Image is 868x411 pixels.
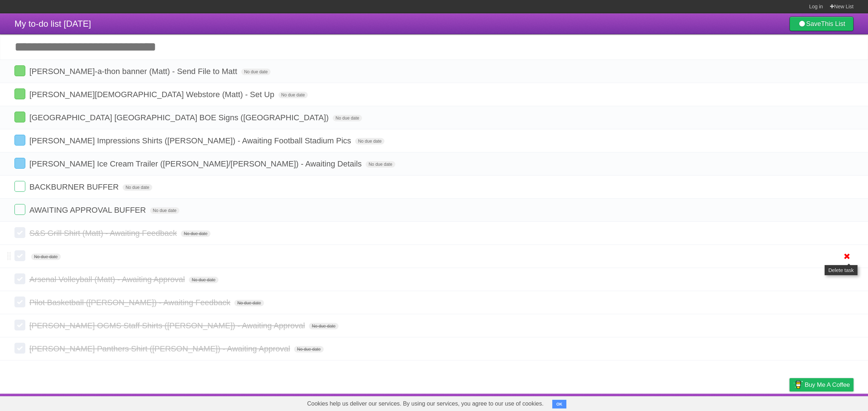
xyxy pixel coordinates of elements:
label: Done [14,320,25,330]
label: Done [14,343,25,354]
label: Done [14,204,25,215]
span: No due date [241,69,271,75]
label: Done [14,112,25,122]
span: No due date [123,184,152,191]
span: No due date [309,323,338,329]
label: Done [14,250,25,261]
span: Buy me a coffee [805,378,850,391]
span: No due date [355,138,384,144]
span: No due date [150,207,179,214]
b: This List [821,20,845,27]
a: SaveThis List [790,17,854,31]
label: Done [14,135,25,146]
button: OK [552,400,566,408]
span: No due date [31,254,60,260]
label: Done [14,88,25,99]
span: No due date [278,92,308,98]
a: Buy me a coffee [790,378,854,391]
span: [PERSON_NAME][DEMOGRAPHIC_DATA] Webstore (Matt) - Set Up [29,90,276,99]
span: S&S Grill Shirt (Matt) - Awaiting Feedback [29,229,179,238]
span: No due date [189,277,218,283]
span: BACKBURNER BUFFER [29,182,120,191]
label: Done [14,227,25,238]
span: My to-do list [DATE] [14,19,91,29]
label: Done [14,297,25,307]
span: [PERSON_NAME] Impressions Shirts ([PERSON_NAME]) - Awaiting Football Stadium Pics [29,136,353,145]
span: No due date [234,300,264,306]
label: Done [14,273,25,284]
label: Done [14,181,25,192]
span: No due date [181,230,210,237]
span: AWAITING APPROVAL BUFFER [29,205,148,215]
span: Arsenal Volleyball (Matt) - Awaiting Approval [29,275,187,284]
span: No due date [333,115,362,121]
label: Done [14,158,25,169]
a: About [693,395,709,409]
span: No due date [294,346,323,352]
a: Developers [717,395,746,409]
a: Suggest a feature [808,395,854,409]
label: Done [14,65,25,76]
a: Terms [756,395,771,409]
a: Privacy [780,395,799,409]
span: [GEOGRAPHIC_DATA] [GEOGRAPHIC_DATA] BOE Signs ([GEOGRAPHIC_DATA]) [29,113,331,122]
span: [PERSON_NAME] OGMS Staff Shirts ([PERSON_NAME]) - Awaiting Approval [29,321,307,330]
span: Pilot Basketball ([PERSON_NAME]) - Awaiting Feedback [29,298,232,307]
span: [PERSON_NAME]-a-thon banner (Matt) - Send File to Matt [29,67,239,76]
span: Cookies help us deliver our services. By using our services, you agree to our use of cookies. [300,397,551,411]
span: [PERSON_NAME] Ice Cream Trailer ([PERSON_NAME]/[PERSON_NAME]) - Awaiting Details [29,159,363,168]
span: [PERSON_NAME] Panthers Shirt ([PERSON_NAME]) - Awaiting Approval [29,344,292,353]
span: No due date [366,161,395,168]
img: Buy me a coffee [793,378,803,391]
